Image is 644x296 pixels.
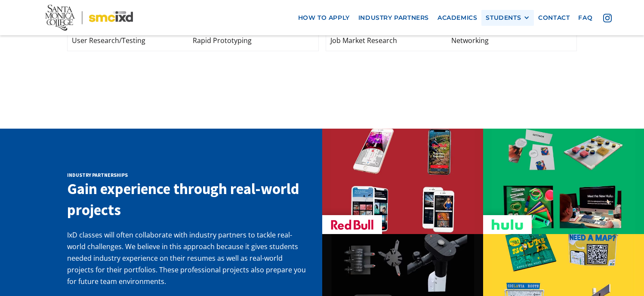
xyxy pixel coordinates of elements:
h3: Gain experience through real-world projects [67,179,309,221]
div: STUDENTS [486,14,530,22]
a: Academics [433,10,481,26]
div: Job Market Research [330,35,451,46]
div: STUDENTS [486,14,521,22]
a: how to apply [294,10,354,26]
a: industry partners [354,10,433,26]
p: IxD classes will often collaborate with industry partners to tackle real-world challenges. We bel... [67,229,309,288]
div: Rapid Prototyping [193,35,314,46]
a: contact [534,10,574,26]
div: Networking [451,35,572,46]
div: User Research/Testing [72,35,193,46]
a: faq [574,10,597,26]
h2: Industry Partnerships [67,172,309,179]
img: Santa Monica College - SMC IxD logo [45,5,133,31]
img: icon - instagram [603,14,612,22]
